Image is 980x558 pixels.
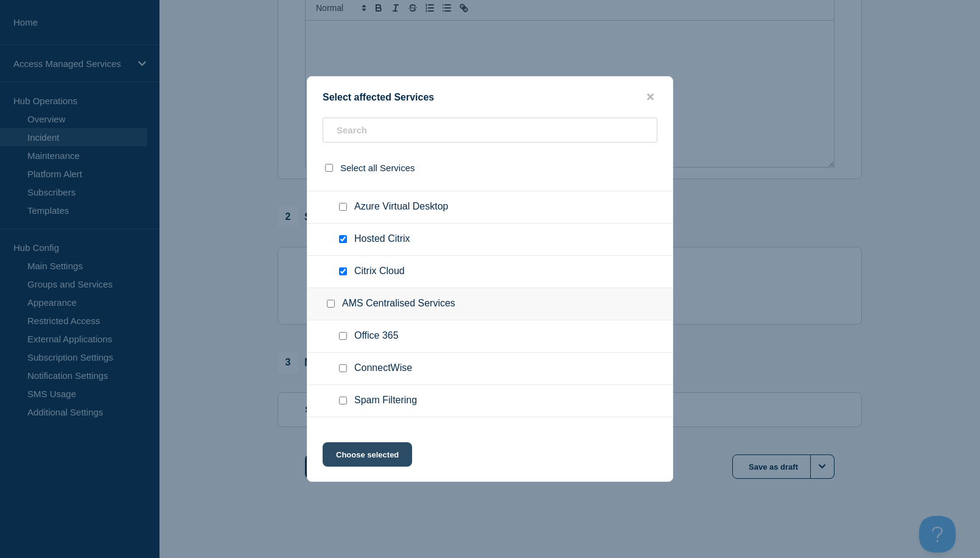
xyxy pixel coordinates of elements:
span: Select all Services [340,163,415,173]
span: ConnectWise [354,362,412,375]
input: Office 365 checkbox [339,332,347,340]
button: Choose selected [323,442,412,467]
div: AMS Centralised Services [307,288,673,320]
button: close button [643,91,657,103]
span: Azure Virtual Desktop [354,201,448,213]
div: Select affected Services [307,91,673,103]
input: select all checkbox [325,164,333,172]
span: Spam Filtering [354,395,417,407]
span: Hosted Citrix [354,233,410,245]
input: Spam Filtering checkbox [339,397,347,404]
input: Hosted Citrix checkbox [339,235,347,243]
input: AMS Centralised Services checkbox [327,300,335,308]
input: Citrix Cloud checkbox [339,267,347,275]
span: Citrix Cloud [354,266,405,278]
input: Search [323,118,657,143]
input: Azure Virtual Desktop checkbox [339,203,347,211]
input: ConnectWise checkbox [339,364,347,372]
span: Office 365 [354,330,399,342]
